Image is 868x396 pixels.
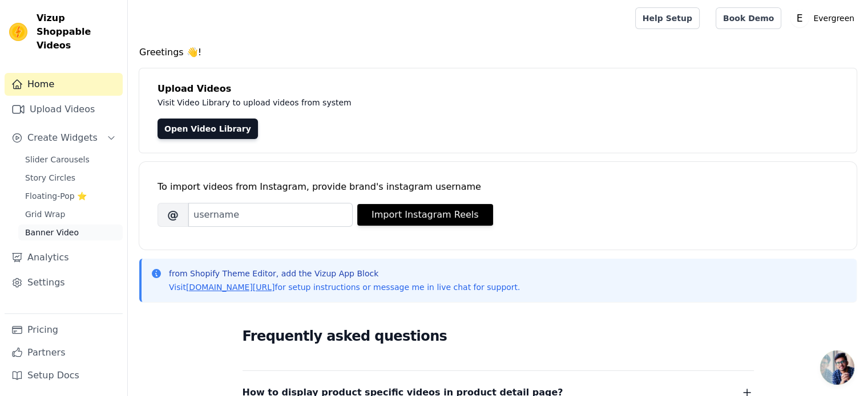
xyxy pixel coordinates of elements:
[139,46,857,59] h4: Greetings 👋!
[158,180,838,194] div: To import videos from Instagram, provide brand's instagram username
[809,8,859,28] p: Evergreen
[158,119,258,139] a: Open Video Library
[5,364,123,387] a: Setup Docs
[5,271,123,294] a: Settings
[357,204,493,226] button: Import Instagram Reels
[5,73,123,96] a: Home
[158,82,838,96] h4: Upload Videos
[25,227,79,238] span: Banner Video
[797,13,803,24] text: E
[158,96,669,109] p: Visit Video Library to upload videos from system
[37,11,118,52] span: Vizup Shoppable Videos
[243,325,754,348] h2: Frequently asked questions
[169,268,520,279] p: from Shopify Theme Editor, add the Vizup App Block
[5,126,123,149] button: Create Widgets
[25,190,87,202] span: Floating-Pop ⭐
[25,154,90,165] span: Slider Carousels
[820,350,854,385] a: Open chat
[18,170,123,186] a: Story Circles
[635,7,700,29] a: Help Setup
[716,7,781,29] a: Book Demo
[18,152,123,168] a: Slider Carousels
[5,98,123,121] a: Upload Videos
[169,281,520,293] p: Visit for setup instructions or message me in live chat for support.
[158,203,188,227] span: @
[25,209,65,220] span: Grid Wrap
[188,203,353,227] input: username
[9,23,27,41] img: Vizup
[27,131,98,145] span: Create Widgets
[5,341,123,364] a: Partners
[5,319,123,341] a: Pricing
[5,246,123,269] a: Analytics
[18,206,123,222] a: Grid Wrap
[790,8,859,28] button: E Evergreen
[25,172,75,183] span: Story Circles
[186,283,275,292] a: [DOMAIN_NAME][URL]
[18,188,123,204] a: Floating-Pop ⭐
[18,224,123,240] a: Banner Video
